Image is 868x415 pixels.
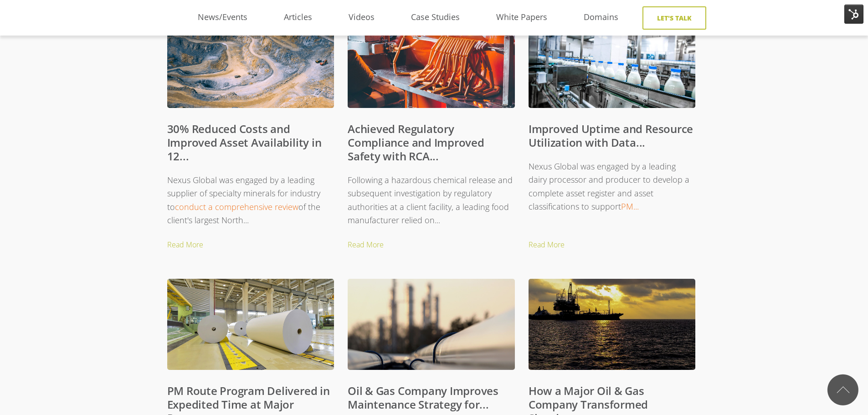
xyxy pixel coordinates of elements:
[844,5,863,24] img: HubSpot Tools Menu Toggle
[180,10,266,24] a: News/Events
[348,383,498,412] a: Oil & Gas Company Improves Maintenance Strategy for...
[348,121,484,164] a: Achieved Regulatory Compliance and Improved Safety with RCA...
[348,17,515,116] img: Achieved Regulatory Compliance and Improved Safety with RCA Tool
[478,10,565,24] a: White Papers
[529,161,689,212] span: Nexus Global was engaged by a leading dairy processor and producer to develop a complete asset re...
[621,201,639,212] a: PM...
[167,174,320,226] span: Nexus Global was engaged by a leading supplier of specialty minerals for industry to of the clien...
[642,6,706,30] a: Let's Talk
[529,121,693,150] a: Improved Uptime and Resource Utilization with Data...
[167,17,334,116] img: 30% Reduced Costs and Improved Asset Availability in 12 Months
[266,10,330,24] a: Articles
[167,279,334,378] img: PM Route Program Delivered in Expedited Time at Major Paper Mill
[167,121,322,164] a: 30% Reduced Costs and Improved Asset Availability in 12...
[175,201,298,212] a: conduct a comprehensive review
[529,279,696,378] img: How a Major Oil & Gas Company Transformed Shutdown Performance
[348,174,513,226] span: Following a hazardous chemical release and subsequent investigation by regulatory authorities at ...
[167,238,348,252] a: Read More
[529,17,696,116] img: Improved Uptime and Resource Utilization with Data Optimizer™
[348,238,529,252] a: Read More
[565,10,637,24] a: Domains
[330,10,393,24] a: Videos
[393,10,478,24] a: Case Studies
[348,279,515,378] img: Oil & Gas Company Improves Maintenance Strategy for Mainline Units
[529,238,709,252] a: Read More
